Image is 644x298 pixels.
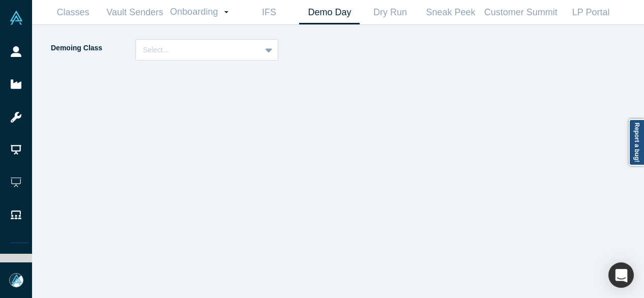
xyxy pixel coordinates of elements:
[9,273,23,287] img: Mia Scott's Account
[481,1,561,24] a: Customer Summit
[43,1,103,24] a: Classes
[360,1,420,24] a: Dry Run
[9,11,23,25] img: Alchemist Vault Logo
[166,1,239,24] a: Onboarding
[50,39,135,57] label: Demoing Class
[299,1,360,24] a: Demo Day
[420,1,481,24] a: Sneak Peek
[103,1,166,24] a: Vault Senders
[561,1,621,24] a: LP Portal
[239,1,299,24] a: IFS
[629,119,644,166] a: Report a bug!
